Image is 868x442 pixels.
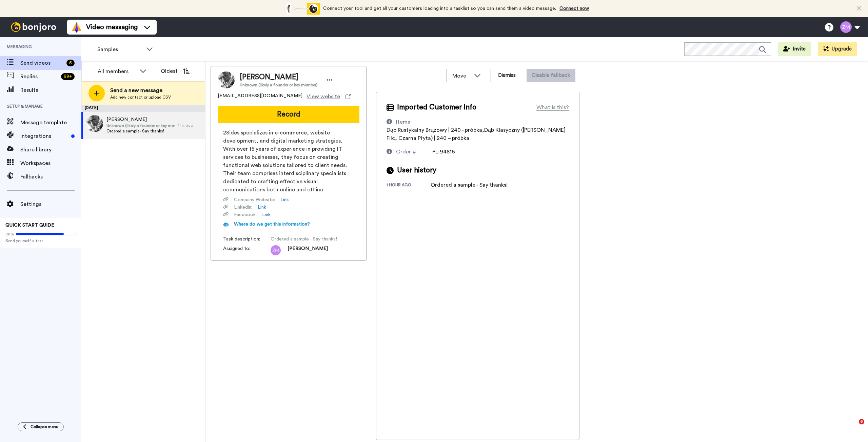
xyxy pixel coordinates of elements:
span: View website [307,92,340,101]
span: Imported Customer Info [397,102,476,112]
div: Items [396,118,410,126]
iframe: Intercom live chat [845,419,861,435]
img: vm-color.svg [71,22,82,33]
span: Share library [20,146,81,154]
span: Collapse menu [31,424,58,429]
button: Oldest [156,64,195,78]
div: 99 + [61,73,75,80]
div: All members [98,67,136,76]
span: [PERSON_NAME] [106,116,175,123]
span: Unknown (likely a founder or key member) [240,82,318,88]
a: View website [307,92,351,101]
span: Fallbacks [20,173,81,181]
span: Facebook : [234,211,257,218]
img: bj-logo-header-white.svg [8,22,59,32]
div: animation [282,3,320,15]
span: Dąb Rustykalny Brązowy | 240 - próbka,Dąb Klasyczny ([PERSON_NAME] Filc, Czarna Płyta) | 240 – pr... [387,127,566,141]
div: Ordered a sample - Say thanks! [431,181,508,189]
span: Assigned to: [223,245,271,255]
span: [PERSON_NAME] [288,245,328,255]
span: Integrations [20,132,68,140]
a: Link [258,204,266,211]
img: zm.png [271,245,281,255]
div: 5 [66,60,75,66]
img: Image of Tomasz Szwed [218,71,235,88]
span: Replies [20,72,58,81]
span: PL-94816 [432,149,455,154]
span: Send a new message [110,86,171,94]
div: 1 hr. ago [178,123,202,128]
span: Samples [97,45,143,54]
button: Dismiss [491,69,523,82]
span: QUICK START GUIDE [5,223,54,228]
span: [PERSON_NAME] [240,72,318,82]
button: Upgrade [818,42,857,56]
span: 2Sides specializes in e-commerce, website development, and digital marketing strategies. With ove... [223,129,354,194]
span: Where do we get this information? [234,222,310,227]
div: 1 hour ago [387,182,431,189]
span: Move [452,72,471,80]
div: Order # [396,148,416,156]
button: Collapse menu [18,422,64,431]
span: Video messaging [86,22,138,32]
span: Ordered a sample - Say thanks! [106,128,175,134]
div: What is this? [536,103,569,111]
a: Link [280,196,289,203]
span: Task description : [223,236,271,243]
button: Record [218,106,359,123]
a: Link [262,211,271,218]
span: Company Website : [234,196,275,203]
span: [EMAIL_ADDRESS][DOMAIN_NAME] [218,92,302,101]
span: Message template [20,119,81,127]
span: Results [20,86,81,94]
span: User history [397,165,436,175]
span: Unknown (likely a founder or key member) [106,123,175,128]
span: Linkedin : [234,204,252,211]
button: Invite [778,42,811,56]
span: Settings [20,200,81,208]
span: Send videos [20,59,64,67]
span: 80% [5,231,14,237]
div: [DATE] [81,105,205,112]
span: Ordered a sample - Say thanks! [271,236,337,243]
span: Add new contact or upload CSV [110,94,171,100]
span: Send yourself a test [5,238,76,244]
span: Workspaces [20,159,81,167]
span: 6 [859,419,864,424]
a: Connect now [559,6,589,11]
img: 5c529595-95ea-492c-8df5-ef1146d5c7a8.jpg [86,115,103,132]
span: Connect your tool and get all your customers loading into a tasklist so you can send them a video... [323,6,556,11]
button: Disable fallback [527,69,575,82]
